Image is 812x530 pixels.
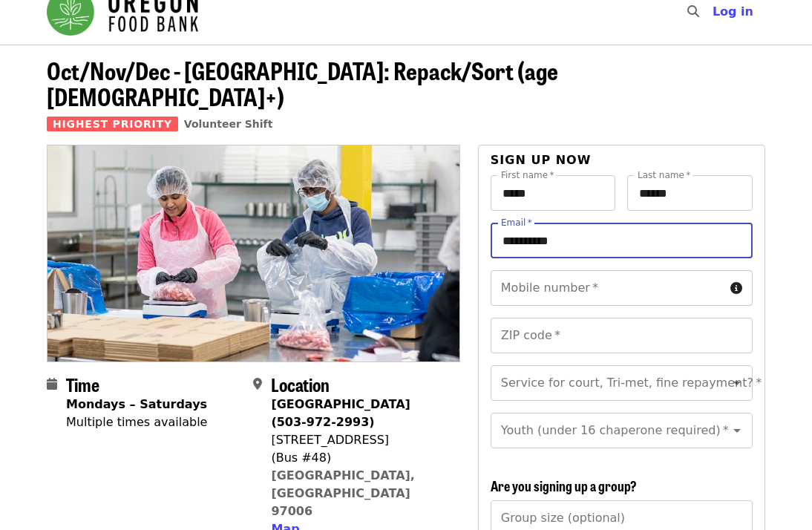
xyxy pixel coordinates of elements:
[47,377,57,391] i: calendar icon
[491,476,637,495] span: Are you signing up a group?
[66,397,207,411] strong: Mondays – Saturdays
[491,270,724,306] input: Mobile number
[638,171,690,180] label: Last name
[66,371,99,397] span: Time
[47,117,178,131] span: Highest Priority
[627,175,753,211] input: Last name
[271,431,448,449] div: [STREET_ADDRESS]
[66,413,207,431] div: Multiple times available
[491,153,592,167] span: Sign up now
[687,4,699,19] i: search icon
[491,175,616,211] input: First name
[271,449,448,467] div: (Bus #48)
[253,377,262,391] i: map-marker-alt icon
[730,281,742,295] i: circle-info icon
[501,171,554,180] label: First name
[271,468,415,518] a: [GEOGRAPHIC_DATA], [GEOGRAPHIC_DATA] 97006
[271,371,330,397] span: Location
[271,397,410,429] strong: [GEOGRAPHIC_DATA] (503-972-2993)
[727,420,747,441] button: Open
[713,4,753,19] span: Log in
[727,373,747,393] button: Open
[184,118,273,130] a: Volunteer Shift
[501,218,532,227] label: Email
[48,145,459,361] img: Oct/Nov/Dec - Beaverton: Repack/Sort (age 10+) organized by Oregon Food Bank
[491,223,753,258] input: Email
[47,53,558,114] span: Oct/Nov/Dec - [GEOGRAPHIC_DATA]: Repack/Sort (age [DEMOGRAPHIC_DATA]+)
[491,318,753,353] input: ZIP code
